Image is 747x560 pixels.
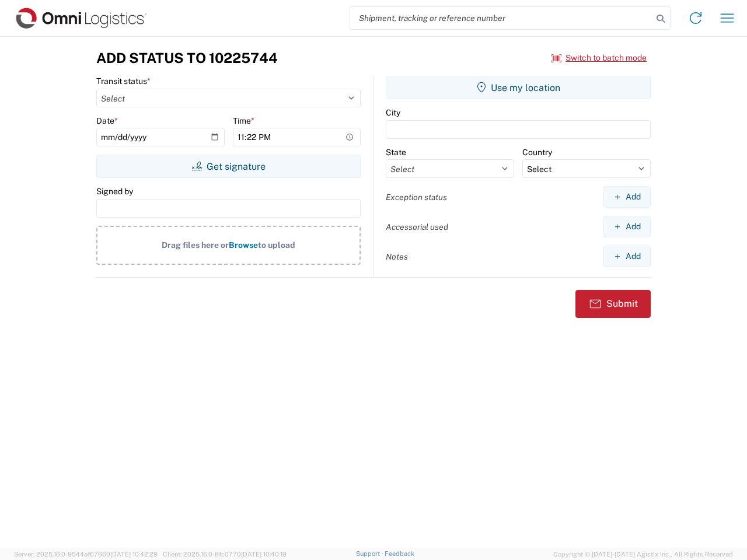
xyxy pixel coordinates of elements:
[603,186,651,208] button: Add
[386,192,447,202] label: Exception status
[575,290,651,318] button: Submit
[350,7,652,29] input: Shipment, tracking or reference number
[96,116,118,126] label: Date
[522,147,552,157] label: Country
[96,186,133,197] label: Signed by
[386,76,651,99] button: Use my location
[241,551,287,558] span: [DATE] 10:40:19
[551,48,647,68] button: Switch to batch mode
[603,246,651,267] button: Add
[14,551,158,558] span: Server: 2025.16.0-9544af67660
[553,549,733,559] span: Copyright © [DATE]-[DATE] Agistix Inc., All Rights Reserved
[96,50,278,66] h3: Add Status to 10225744
[229,240,258,250] span: Browse
[96,76,151,86] label: Transit status
[162,240,229,250] span: Drag files here or
[233,116,254,126] label: Time
[386,107,400,118] label: City
[258,240,295,250] span: to upload
[96,155,361,178] button: Get signature
[386,251,408,262] label: Notes
[356,550,385,557] a: Support
[163,551,287,558] span: Client: 2025.16.0-8fc0770
[386,147,406,157] label: State
[110,551,158,558] span: [DATE] 10:42:29
[386,222,448,232] label: Accessorial used
[385,550,414,557] a: Feedback
[603,216,651,237] button: Add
